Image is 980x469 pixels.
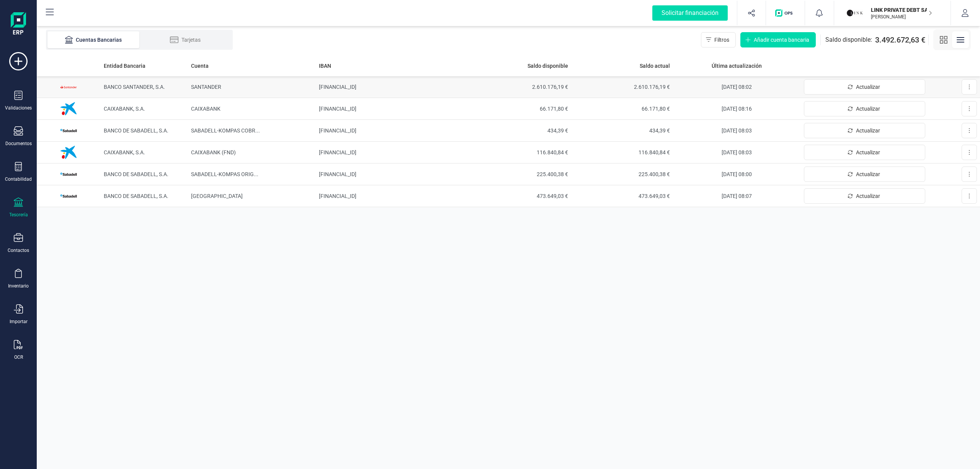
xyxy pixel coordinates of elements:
[775,9,795,17] img: Logo de OPS
[316,76,469,98] td: [FINANCIAL_ID]
[804,167,925,182] button: Actualizar
[104,193,168,199] span: BANCO DE SABADELL, S.A.
[191,171,258,177] span: SABADELL-KOMPAS ORIG ...
[856,192,880,200] span: Actualizar
[104,171,168,177] span: BANCO DE SABADELL, S.A.
[104,106,145,112] span: CAIXABANK, S.A.
[104,127,168,134] span: BANCO DE SABADELL, S.A.
[472,105,568,113] span: 66.171,80 €
[722,127,752,134] span: [DATE] 08:03
[722,193,752,199] span: [DATE] 08:07
[643,1,737,25] button: Solicitar financiación
[5,141,32,147] div: Documentos
[574,83,670,91] span: 2.610.176,19 €
[722,149,752,155] span: [DATE] 08:03
[57,97,80,120] img: Imagen de CAIXABANK, S.A.
[14,354,23,360] div: OCR
[10,319,28,325] div: Importar
[804,145,925,160] button: Actualizar
[701,32,736,47] button: Filtros
[5,105,32,111] div: Validaciones
[63,36,124,44] div: Cuentas Bancarias
[57,163,80,186] img: Imagen de BANCO DE SABADELL, S.A.
[856,83,880,91] span: Actualizar
[472,192,568,200] span: 473.649,03 €
[316,142,469,163] td: [FINANCIAL_ID]
[574,170,670,178] span: 225.400,38 €
[843,1,941,25] button: LILINK PRIVATE DEBT SA[PERSON_NAME]
[104,62,145,70] span: Entidad Bancaria
[856,105,880,113] span: Actualizar
[722,171,752,177] span: [DATE] 08:00
[155,36,216,44] div: Tarjetas
[316,163,469,185] td: [FINANCIAL_ID]
[8,283,29,289] div: Inventario
[472,83,568,91] span: 2.610.176,19 €
[104,149,145,155] span: CAIXABANK, S.A.
[57,119,80,142] img: Imagen de BANCO DE SABADELL, S.A.
[871,6,932,14] p: LINK PRIVATE DEBT SA
[771,1,800,25] button: Logo de OPS
[191,149,236,155] span: CAIXABANK (FND)
[5,176,32,182] div: Contabilidad
[11,12,26,37] img: Logo Finanedi
[714,36,729,44] span: Filtros
[825,35,872,44] span: Saldo disponible:
[652,5,728,21] div: Solicitar financiación
[104,84,165,90] span: BANCO SANTANDER, S.A.
[319,62,331,70] span: IBAN
[574,105,670,113] span: 66.171,80 €
[875,34,925,45] span: 3.492.672,63 €
[712,62,762,70] span: Última actualización
[9,212,28,218] div: Tesorería
[191,62,209,70] span: Cuenta
[472,170,568,178] span: 225.400,38 €
[804,123,925,138] button: Actualizar
[804,188,925,204] button: Actualizar
[574,192,670,200] span: 473.649,03 €
[804,101,925,116] button: Actualizar
[754,36,809,44] span: Añadir cuenta bancaria
[740,32,816,47] button: Añadir cuenta bancaria
[574,127,670,134] span: 434,39 €
[191,84,221,90] span: SANTANDER
[191,127,260,134] span: SABADELL-KOMPAS COBR ...
[804,79,925,95] button: Actualizar
[57,185,80,208] img: Imagen de BANCO DE SABADELL, S.A.
[856,127,880,134] span: Actualizar
[574,149,670,156] span: 116.840,84 €
[316,185,469,207] td: [FINANCIAL_ID]
[57,141,80,164] img: Imagen de CAIXABANK, S.A.
[191,106,220,112] span: CAIXABANK
[528,62,568,70] span: Saldo disponible
[472,127,568,134] span: 434,39 €
[316,98,469,120] td: [FINANCIAL_ID]
[57,75,80,98] img: Imagen de BANCO SANTANDER, S.A.
[472,149,568,156] span: 116.840,84 €
[856,170,880,178] span: Actualizar
[856,149,880,156] span: Actualizar
[846,5,863,21] img: LI
[8,247,29,253] div: Contactos
[316,120,469,142] td: [FINANCIAL_ID]
[722,106,752,112] span: [DATE] 08:16
[640,62,670,70] span: Saldo actual
[722,84,752,90] span: [DATE] 08:02
[191,193,243,199] span: [GEOGRAPHIC_DATA]
[871,14,932,20] p: [PERSON_NAME]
